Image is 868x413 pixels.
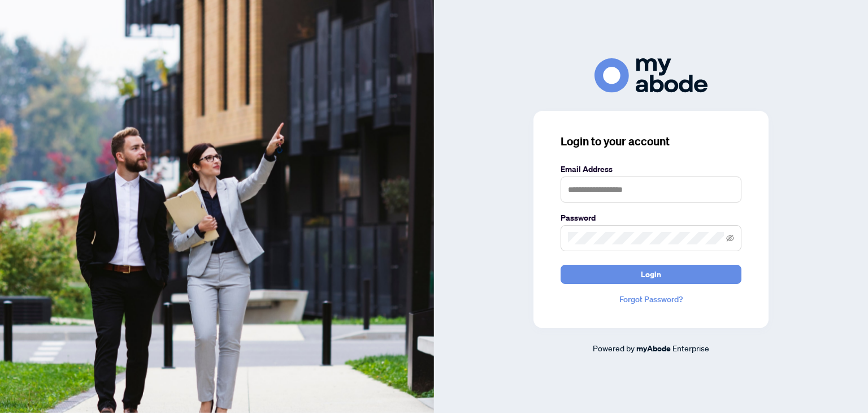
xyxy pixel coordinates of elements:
span: Login [641,265,661,283]
label: Email Address [561,163,741,175]
a: Forgot Password? [561,293,741,306]
h3: Login to your account [561,134,741,149]
label: Password [561,212,741,224]
span: Powered by [593,343,635,353]
button: Login [561,265,741,284]
img: ma-logo [594,58,708,93]
a: myAbode [636,342,671,355]
span: eye-invisible [726,234,734,242]
span: Enterprise [672,343,709,353]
